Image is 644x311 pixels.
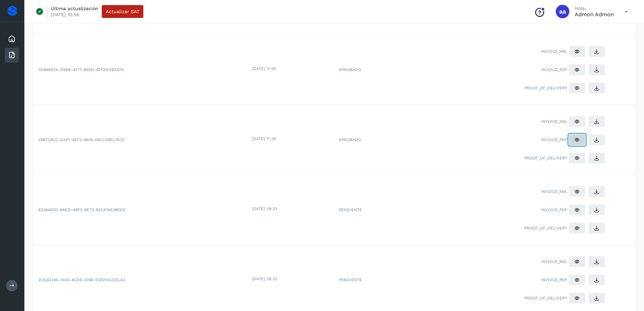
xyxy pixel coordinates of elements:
div: [DATE] 09:32 [252,276,332,282]
span: INVOICE_XML [541,259,567,265]
span: INVOICE_XML [541,48,567,54]
span: INVOICE_PDF [541,137,567,143]
p: Última actualización [51,5,98,12]
span: INVOICE_PDF [541,67,567,73]
td: APROBADO [333,105,408,175]
span: PROOF_OF_DELIVERY [524,85,567,91]
span: PROOF_OF_DELIVERY [524,155,567,161]
button: Actualizar SAT [102,5,143,18]
div: Facturas [5,48,19,63]
span: INVOICE_PDF [541,277,567,283]
div: [DATE] 11:59 [252,66,332,72]
td: 0D84B67A-D5BB-4177-B65D-47F2013BA97A [33,35,251,105]
td: 8328455D-6AED-48F3-9E72-82CA74E080DE [33,175,251,245]
p: Hola, [575,5,614,11]
td: PENDIENTE [333,175,408,245]
span: PROOF_OF_DELIVERY [524,225,567,231]
span: INVOICE_XML [541,188,567,195]
p: admon admon [575,11,614,18]
div: [DATE] 11:28 [252,136,332,142]
span: INVOICE_XML [541,118,567,125]
div: [DATE] 09:33 [252,206,332,212]
span: PROOF_OF_DELIVERY [524,295,567,301]
div: Inicio [5,31,19,46]
p: [DATE] 10:56 [51,12,79,18]
td: 2967C8CC-DAF1-4EF2-8616-A8CC09EC15CE [33,105,251,175]
span: INVOICE_PDF [541,207,567,213]
td: APROBADO [333,35,408,105]
span: Actualizar SAT [106,9,139,14]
